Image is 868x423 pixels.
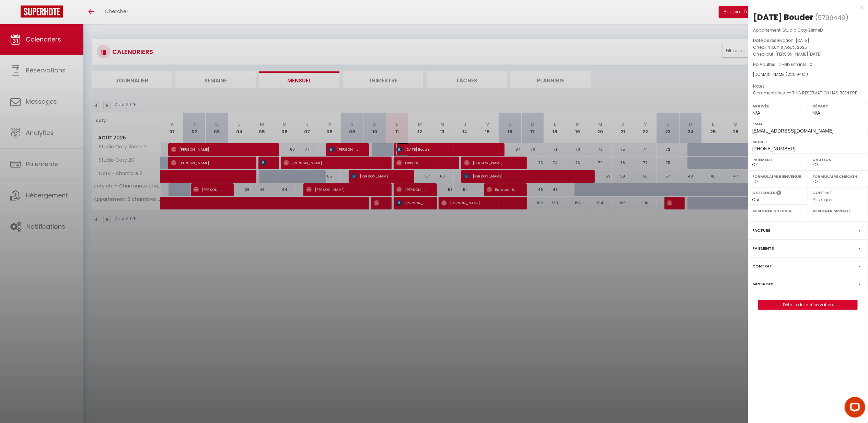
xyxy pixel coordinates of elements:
button: Détails de la réservation [758,300,858,310]
span: Studio Coty 2èmeD [783,27,823,33]
span: 5796449 [818,13,845,22]
iframe: LiveChat chat widget [839,394,868,423]
span: ( ) [815,13,848,22]
i: Sélectionner OUI si vous souhaiter envoyer les séquences de messages post-checkout [776,190,781,197]
span: [PERSON_NAME][DATE] [775,51,822,57]
span: ( € ) [786,71,808,77]
label: Contrat [752,263,772,270]
label: Mobile [752,138,864,145]
label: Formulaire Checkin [812,173,864,180]
span: Nb Adultes : 2 - [753,61,812,67]
label: Contrat [812,190,832,194]
p: Date de réservation : [753,37,863,44]
div: [DATE] Bouder [753,12,813,23]
label: Assigner Checkin [752,207,803,214]
a: Détails de la réservation [759,300,857,309]
label: Assigner Menage [812,207,864,214]
span: [EMAIL_ADDRESS][DOMAIN_NAME] [752,128,834,134]
span: [DATE] [796,37,809,43]
p: Appartement : [753,27,863,34]
span: Nb Enfants : 0 [784,61,812,67]
div: x [748,3,863,12]
label: A relancer [752,190,775,196]
span: [PHONE_NUMBER] [752,146,796,151]
label: Email [752,121,864,127]
p: Notes : [753,83,863,90]
span: 229.94 [787,71,802,77]
label: Facture [752,227,770,234]
label: Formulaire Bienvenue [752,173,803,180]
span: - [767,83,769,89]
label: Messages [752,281,773,288]
span: Pas signé [812,197,832,203]
span: N/A [812,110,820,116]
p: Commentaires : [753,90,863,96]
span: N/A [752,110,760,116]
p: Checkin : [753,44,863,51]
label: Paiements [752,245,774,252]
label: Caution [812,156,864,163]
label: Paiement [752,156,803,163]
p: Checkout : [753,51,863,58]
span: Lun 11 Août . 2025 [772,44,807,50]
div: [DOMAIN_NAME] [753,71,863,78]
label: Départ [812,103,864,110]
label: Arrivée [752,103,803,110]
